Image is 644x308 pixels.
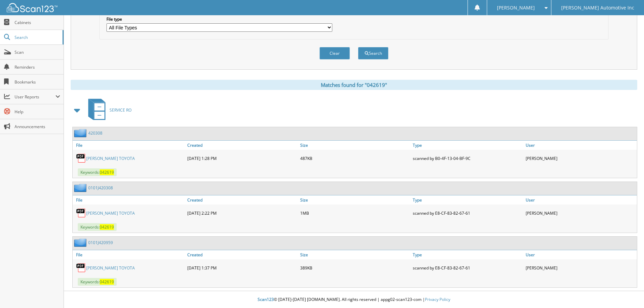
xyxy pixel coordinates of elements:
iframe: Chat Widget [610,276,644,308]
span: Announcements [15,124,60,129]
img: PDF.png [76,263,86,273]
span: 042619 [100,279,114,285]
div: 487KB [299,151,411,165]
a: User [524,250,637,259]
a: [PERSON_NAME] TOYOTA [86,265,135,271]
div: 1MB [299,206,411,220]
a: Type [411,141,524,150]
div: [PERSON_NAME] [524,206,637,220]
a: Type [411,195,524,205]
img: folder2.png [74,129,88,137]
span: SERVICE RO [110,107,132,113]
a: [PERSON_NAME] TOYOTA [86,156,135,161]
div: 389KB [299,261,411,275]
a: File [73,141,186,150]
a: Created [186,195,299,205]
a: Size [299,195,411,205]
label: File type [106,16,332,22]
a: 420308 [88,130,102,136]
a: Privacy Policy [425,297,450,302]
span: Keywords: [78,223,117,231]
span: Reminders [15,64,60,70]
span: Help [15,109,60,115]
span: [PERSON_NAME] Automotive Inc [561,6,634,10]
a: User [524,195,637,205]
a: Created [186,141,299,150]
div: scanned by B0-4F-13-04-BF-9C [411,151,524,165]
img: folder2.png [74,238,88,247]
div: © [DATE]-[DATE] [DOMAIN_NAME]. All rights reserved | appg02-scan123-com | [64,291,644,308]
a: SERVICE RO [84,97,132,123]
div: scanned by E8-CF-83-82-67-61 [411,261,524,275]
span: 042619 [100,169,114,175]
a: Size [299,141,411,150]
img: folder2.png [74,184,88,192]
img: PDF.png [76,153,86,163]
button: Search [358,47,388,60]
div: [PERSON_NAME] [524,151,637,165]
span: [PERSON_NAME] [497,6,535,10]
span: Search [15,34,59,40]
div: [DATE] 1:28 PM [186,151,299,165]
a: User [524,141,637,150]
a: 0101J420959 [88,240,113,245]
img: PDF.png [76,208,86,218]
span: Scan [15,49,60,55]
div: [PERSON_NAME] [524,261,637,275]
a: Type [411,250,524,259]
span: Keywords: [78,278,117,286]
span: Scan123 [258,297,274,302]
div: Matches found for "042619" [71,80,637,90]
button: Clear [319,47,350,60]
span: 042619 [100,224,114,230]
a: 0101J420308 [88,185,113,191]
span: Bookmarks [15,79,60,85]
div: [DATE] 1:37 PM [186,261,299,275]
a: Size [299,250,411,259]
span: User Reports [15,94,55,100]
a: File [73,195,186,205]
span: Cabinets [15,20,60,25]
a: File [73,250,186,259]
div: [DATE] 2:22 PM [186,206,299,220]
img: scan123-logo-white.svg [7,3,57,12]
a: [PERSON_NAME] TOYOTA [86,210,135,216]
div: scanned by E8-CF-83-82-67-61 [411,206,524,220]
span: Keywords: [78,168,117,176]
a: Created [186,250,299,259]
